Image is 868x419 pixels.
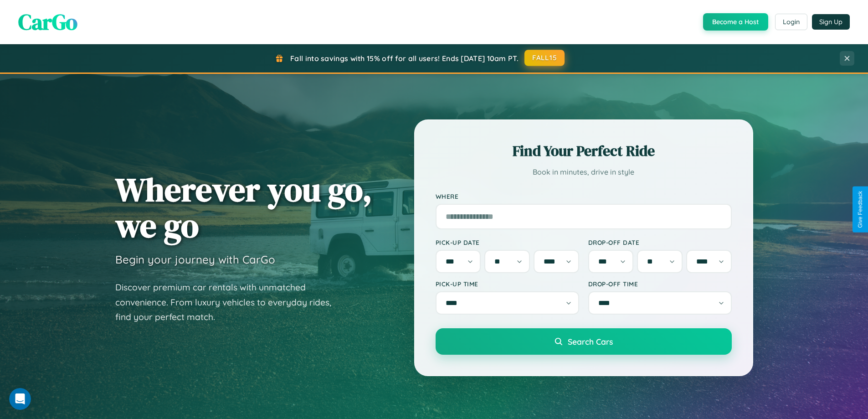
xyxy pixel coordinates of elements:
iframe: Intercom live chat [9,388,31,410]
button: Become a Host [703,13,768,31]
h3: Begin your journey with CarGo [115,253,275,266]
h1: Wherever you go, we go [115,171,372,243]
span: Search Cars [568,336,613,347]
p: Discover premium car rentals with unmatched convenience. From luxury vehicles to everyday rides, ... [115,280,343,325]
label: Drop-off Date [588,238,732,246]
span: CarGo [18,7,77,37]
span: Fall into savings with 15% off for all users! Ends [DATE] 10am PT. [290,54,519,63]
label: Where [436,192,732,200]
label: Pick-up Date [436,238,579,246]
p: Book in minutes, drive in style [436,166,732,179]
h2: Find Your Perfect Ride [436,141,732,161]
button: Search Cars [436,328,732,355]
button: FALL15 [524,50,565,66]
label: Drop-off Time [588,280,732,288]
label: Pick-up Time [436,280,579,288]
button: Sign Up [812,14,850,30]
div: Give Feedback [857,191,863,228]
button: Login [775,14,807,30]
